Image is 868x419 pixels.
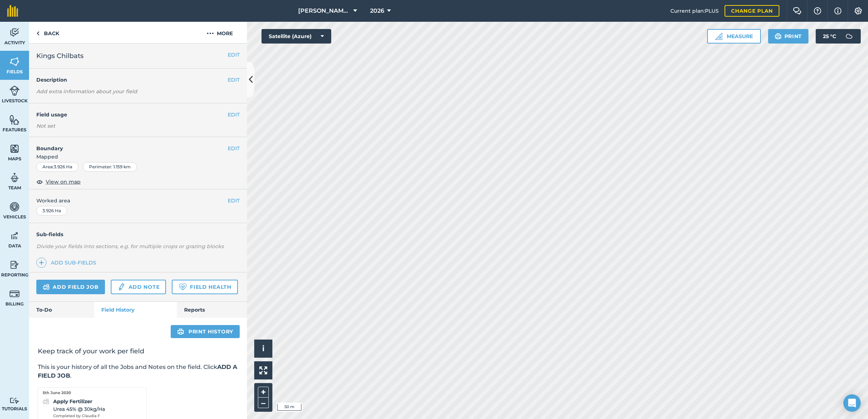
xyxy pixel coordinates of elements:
img: svg+xml;base64,PD94bWwgdmVyc2lvbj0iMS4wIiBlbmNvZGluZz0idXRmLTgiPz4KPCEtLSBHZW5lcmF0b3I6IEFkb2JlIE... [842,29,856,44]
button: Satellite (Azure) [261,29,331,44]
img: svg+xml;base64,PD94bWwgdmVyc2lvbj0iMS4wIiBlbmNvZGluZz0idXRmLTgiPz4KPCEtLSBHZW5lcmF0b3I6IEFkb2JlIE... [43,283,50,291]
img: A question mark icon [813,7,822,15]
img: svg+xml;base64,PHN2ZyB4bWxucz0iaHR0cDovL3d3dy53My5vcmcvMjAwMC9zdmciIHdpZHRoPSI1NiIgaGVpZ2h0PSI2MC... [9,143,20,154]
button: – [258,398,269,408]
span: Worked area [36,197,240,205]
img: Four arrows, one pointing top left, one top right, one bottom right and the last bottom left [259,366,267,374]
a: Back [29,22,66,43]
h4: Field usage [36,111,228,119]
div: 3.926 Ha [36,206,67,215]
button: EDIT [228,111,240,119]
span: i [262,344,264,353]
div: Perimeter : 1.159 km [83,162,137,172]
button: EDIT [228,51,240,59]
a: Print history [171,325,240,338]
button: Print [768,29,809,44]
span: 25 ° C [823,29,836,44]
span: [PERSON_NAME] LTD [298,7,350,15]
button: Measure [707,29,761,44]
a: Add sub-fields [36,258,99,268]
span: Current plan : PLUS [670,7,719,15]
img: svg+xml;base64,PD94bWwgdmVyc2lvbj0iMS4wIiBlbmNvZGluZz0idXRmLTgiPz4KPCEtLSBHZW5lcmF0b3I6IEFkb2JlIE... [117,283,125,291]
img: Ruler icon [715,33,722,40]
img: svg+xml;base64,PHN2ZyB4bWxucz0iaHR0cDovL3d3dy53My5vcmcvMjAwMC9zdmciIHdpZHRoPSIyMCIgaGVpZ2h0PSIyNC... [207,29,214,38]
a: Change plan [725,5,779,17]
a: Reports [177,302,247,318]
button: EDIT [228,197,240,205]
a: Field Health [172,280,238,294]
img: svg+xml;base64,PHN2ZyB4bWxucz0iaHR0cDovL3d3dy53My5vcmcvMjAwMC9zdmciIHdpZHRoPSI1NiIgaGVpZ2h0PSI2MC... [9,114,20,125]
div: Open Intercom Messenger [843,394,861,412]
h4: Boundary [29,137,228,152]
button: 25 °C [816,29,861,44]
img: svg+xml;base64,PD94bWwgdmVyc2lvbj0iMS4wIiBlbmNvZGluZz0idXRmLTgiPz4KPCEtLSBHZW5lcmF0b3I6IEFkb2JlIE... [9,230,20,241]
span: Mapped [29,153,247,161]
button: + [258,387,269,398]
img: svg+xml;base64,PHN2ZyB4bWxucz0iaHR0cDovL3d3dy53My5vcmcvMjAwMC9zdmciIHdpZHRoPSIxNCIgaGVpZ2h0PSIyNC... [39,258,44,267]
a: Add field job [36,280,105,294]
img: svg+xml;base64,PD94bWwgdmVyc2lvbj0iMS4wIiBlbmNvZGluZz0idXRmLTgiPz4KPCEtLSBHZW5lcmF0b3I6IEFkb2JlIE... [9,288,20,299]
button: More [192,22,247,43]
img: svg+xml;base64,PD94bWwgdmVyc2lvbj0iMS4wIiBlbmNvZGluZz0idXRmLTgiPz4KPCEtLSBHZW5lcmF0b3I6IEFkb2JlIE... [9,85,20,96]
p: This is your history of all the Jobs and Notes on the field. Click . [38,363,238,380]
img: Two speech bubbles overlapping with the left bubble in the forefront [793,7,802,15]
button: i [254,340,272,358]
em: Divide your fields into sections, e.g. for multiple crops or grazing blocks [36,243,224,250]
img: svg+xml;base64,PHN2ZyB4bWxucz0iaHR0cDovL3d3dy53My5vcmcvMjAwMC9zdmciIHdpZHRoPSIxOSIgaGVpZ2h0PSIyNC... [177,327,184,336]
span: 2026 [370,7,384,15]
button: View on map [36,177,81,186]
img: svg+xml;base64,PD94bWwgdmVyc2lvbj0iMS4wIiBlbmNvZGluZz0idXRmLTgiPz4KPCEtLSBHZW5lcmF0b3I6IEFkb2JlIE... [9,201,20,212]
img: fieldmargin Logo [7,5,18,17]
em: Add extra information about your field [36,88,137,95]
div: Area : 3.926 Ha [36,162,78,172]
h4: Description [36,76,240,84]
img: svg+xml;base64,PHN2ZyB4bWxucz0iaHR0cDovL3d3dy53My5vcmcvMjAwMC9zdmciIHdpZHRoPSIxOCIgaGVpZ2h0PSIyNC... [36,177,43,186]
a: Field History [94,302,177,318]
img: A cog icon [854,7,863,15]
div: Not set [36,122,240,130]
a: To-Do [29,302,94,318]
button: EDIT [228,144,240,152]
img: svg+xml;base64,PD94bWwgdmVyc2lvbj0iMS4wIiBlbmNvZGluZz0idXRmLTgiPz4KPCEtLSBHZW5lcmF0b3I6IEFkb2JlIE... [9,259,20,270]
img: svg+xml;base64,PD94bWwgdmVyc2lvbj0iMS4wIiBlbmNvZGluZz0idXRmLTgiPz4KPCEtLSBHZW5lcmF0b3I6IEFkb2JlIE... [9,172,20,183]
h4: Sub-fields [29,230,247,238]
img: svg+xml;base64,PD94bWwgdmVyc2lvbj0iMS4wIiBlbmNvZGluZz0idXRmLTgiPz4KPCEtLSBHZW5lcmF0b3I6IEFkb2JlIE... [9,397,20,404]
img: svg+xml;base64,PHN2ZyB4bWxucz0iaHR0cDovL3d3dy53My5vcmcvMjAwMC9zdmciIHdpZHRoPSI5IiBoZWlnaHQ9IjI0Ii... [36,29,40,38]
span: View on map [46,178,81,186]
span: Kings Chilbats [36,51,84,61]
img: svg+xml;base64,PHN2ZyB4bWxucz0iaHR0cDovL3d3dy53My5vcmcvMjAwMC9zdmciIHdpZHRoPSIxOSIgaGVpZ2h0PSIyNC... [775,32,782,41]
button: EDIT [228,76,240,84]
img: svg+xml;base64,PHN2ZyB4bWxucz0iaHR0cDovL3d3dy53My5vcmcvMjAwMC9zdmciIHdpZHRoPSIxNyIgaGVpZ2h0PSIxNy... [834,7,841,15]
img: svg+xml;base64,PHN2ZyB4bWxucz0iaHR0cDovL3d3dy53My5vcmcvMjAwMC9zdmciIHdpZHRoPSI1NiIgaGVpZ2h0PSI2MC... [9,56,20,67]
h2: Keep track of your work per field [38,347,238,356]
img: svg+xml;base64,PD94bWwgdmVyc2lvbj0iMS4wIiBlbmNvZGluZz0idXRmLTgiPz4KPCEtLSBHZW5lcmF0b3I6IEFkb2JlIE... [9,27,20,38]
a: Add note [111,280,166,294]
